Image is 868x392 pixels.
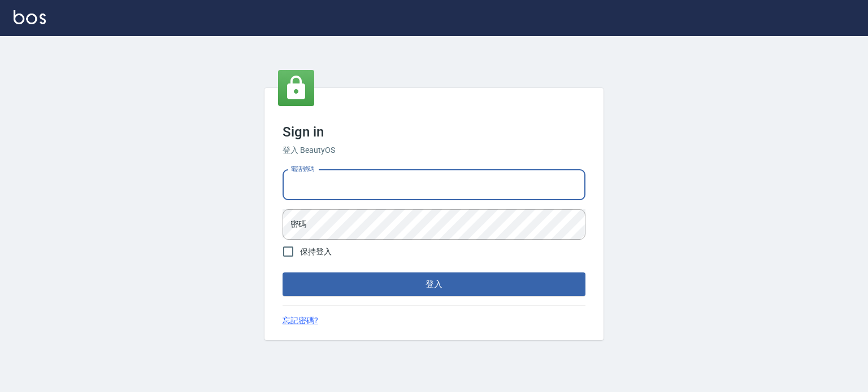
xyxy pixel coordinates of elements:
label: 電話號碼 [290,165,314,173]
button: 登入 [283,272,585,296]
span: 保持登入 [300,246,332,258]
img: Logo [14,10,46,24]
h6: 登入 BeautyOS [283,144,585,156]
a: 忘記密碼? [283,315,318,327]
h3: Sign in [283,124,585,140]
